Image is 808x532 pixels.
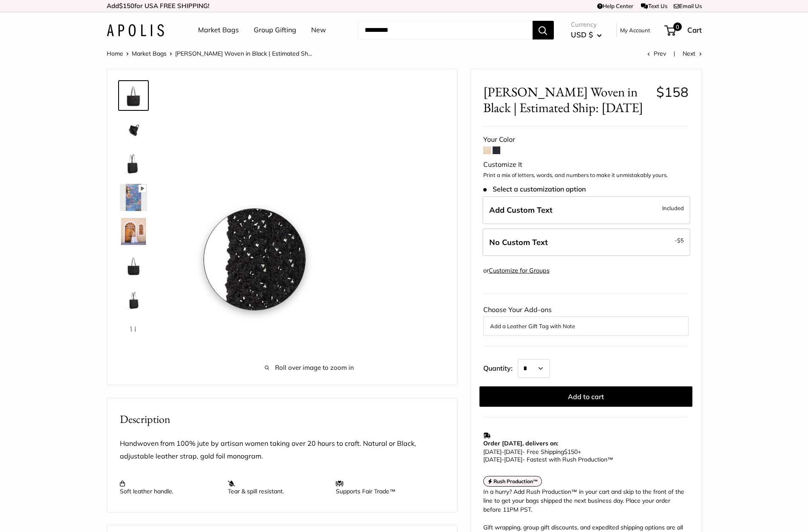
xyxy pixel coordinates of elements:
[132,50,167,57] a: Market Bags
[489,267,550,274] a: Customize for Groups
[597,3,633,9] a: Help Center
[483,133,689,146] div: Your Color
[120,218,147,245] img: Mercado Woven in Black | Estimated Ship: Oct. 26th
[120,252,147,279] img: Mercado Woven in Black | Estimated Ship: Oct. 26th
[107,24,164,37] img: Apolis
[120,320,147,347] img: Mercado Woven in Black | Estimated Ship: Oct. 26th
[118,216,149,247] a: Mercado Woven in Black | Estimated Ship: Oct. 26th
[533,21,554,39] button: Search
[118,182,149,213] a: Mercado Woven in Black | Estimated Ship: Oct. 26th
[483,158,689,171] div: Customize It
[504,456,522,463] span: [DATE]
[502,456,504,463] span: -
[483,439,558,447] strong: Order [DATE], delivers on:
[120,480,219,495] p: Soft leather handle.
[502,448,504,456] span: -
[504,448,522,456] span: [DATE]
[641,3,667,9] a: Text Us
[564,448,578,456] span: $150
[489,205,553,215] span: Add Custom Text
[118,284,149,315] a: Mercado Woven in Black | Estimated Ship: Oct. 26th
[336,480,435,495] p: Supports Fair Trade™
[120,82,147,109] img: Mercado Woven in Black | Estimated Ship: Oct. 26th
[228,480,327,495] p: Tear & spill resistant.
[118,250,149,281] a: Mercado Woven in Black | Estimated Ship: Oct. 26th
[483,265,550,276] div: or
[118,80,149,111] a: Mercado Woven in Black | Estimated Ship: Oct. 26th
[107,48,312,59] nav: Breadcrumb
[175,362,444,374] span: Roll over image to zoom in
[483,84,650,115] span: [PERSON_NAME] Woven in Black | Estimated Ship: [DATE]
[483,456,502,463] span: [DATE]
[677,237,684,244] span: $5
[311,24,326,37] a: New
[483,185,586,193] span: Select a customization option
[674,3,702,9] a: Email Us
[358,21,533,39] input: Search...
[482,228,690,256] label: Leave Blank
[482,196,690,224] label: Add Custom Text
[490,321,682,331] button: Add a Leather Gift Tag with Note
[683,50,702,57] a: Next
[120,184,147,211] img: Mercado Woven in Black | Estimated Ship: Oct. 26th
[656,84,689,100] span: $158
[118,148,149,179] a: Mercado Woven in Black | Estimated Ship: Oct. 26th
[120,439,416,460] span: Handwoven from 100% jute by artisan women taking over 20 hours to craft. Natural or Black, adjust...
[118,114,149,145] a: Mercado Woven in Black | Estimated Ship: Oct. 26th
[483,448,684,463] p: - Free Shipping +
[118,318,149,349] a: Mercado Woven in Black | Estimated Ship: Oct. 26th
[675,235,684,245] span: -
[483,357,518,378] label: Quantity:
[483,456,613,463] span: - Fastest with Rush Production™
[665,23,702,37] a: 0 Cart
[120,150,147,177] img: Mercado Woven in Black | Estimated Ship: Oct. 26th
[662,203,684,213] span: Included
[673,23,681,31] span: 0
[493,478,538,484] strong: Rush Production™
[479,386,692,407] button: Add to cart
[120,411,444,428] h2: Description
[175,50,312,57] span: [PERSON_NAME] Woven in Black | Estimated Sh...
[571,19,602,31] span: Currency
[489,237,548,247] span: No Custom Text
[647,50,666,57] a: Prev
[620,25,650,35] a: My Account
[120,286,147,313] img: Mercado Woven in Black | Estimated Ship: Oct. 26th
[571,30,593,39] span: USD $
[571,28,602,42] button: USD $
[483,171,689,180] p: Print a mix of letters, words, and numbers to make it unmistakably yours.
[119,2,134,10] span: $150
[483,448,502,456] span: [DATE]
[483,304,689,336] div: Choose Your Add-ons
[198,24,239,37] a: Market Bags
[120,116,147,143] img: Mercado Woven in Black | Estimated Ship: Oct. 26th
[107,50,123,57] a: Home
[687,25,702,34] span: Cart
[254,24,296,37] a: Group Gifting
